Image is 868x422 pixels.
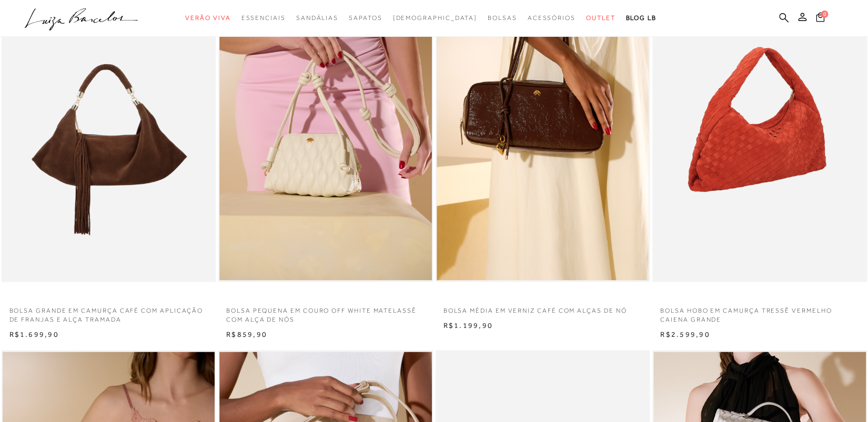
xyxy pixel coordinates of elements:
[528,8,576,28] a: categoryNavScreenReaderText
[821,11,828,18] span: 0
[241,14,285,22] span: Essenciais
[392,8,477,28] a: noSubCategoriesText
[660,330,710,338] span: R$2.599,90
[296,14,338,22] span: Sandálias
[625,14,656,22] span: BLOG LB
[586,14,615,22] span: Outlet
[9,330,59,338] span: R$1.699,90
[226,330,267,338] span: R$859,90
[296,8,338,28] a: categoryNavScreenReaderText
[586,8,615,28] a: categoryNavScreenReaderText
[185,14,230,22] span: Verão Viva
[625,8,656,28] a: BLOG LB
[652,300,867,324] a: BOLSA HOBO EM CAMURÇA TRESSÊ VERMELHO CAIENA GRANDE
[443,321,493,330] span: R$1.199,90
[813,12,827,26] button: 0
[349,8,382,28] a: categoryNavScreenReaderText
[436,300,650,315] a: BOLSA MÉDIA EM VERNIZ CAFÉ COM ALÇAS DE NÓ
[528,14,576,22] span: Acessórios
[185,8,230,28] a: categoryNavScreenReaderText
[488,8,517,28] a: categoryNavScreenReaderText
[2,300,216,324] a: BOLSA GRANDE EM CAMURÇA CAFÉ COM APLICAÇÃO DE FRANJAS E ALÇA TRAMADA
[218,300,433,324] a: BOLSA PEQUENA EM COURO OFF WHITE MATELASSÊ COM ALÇA DE NÓS
[241,8,285,28] a: categoryNavScreenReaderText
[392,14,477,22] span: [DEMOGRAPHIC_DATA]
[349,14,382,22] span: Sapatos
[488,14,517,22] span: Bolsas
